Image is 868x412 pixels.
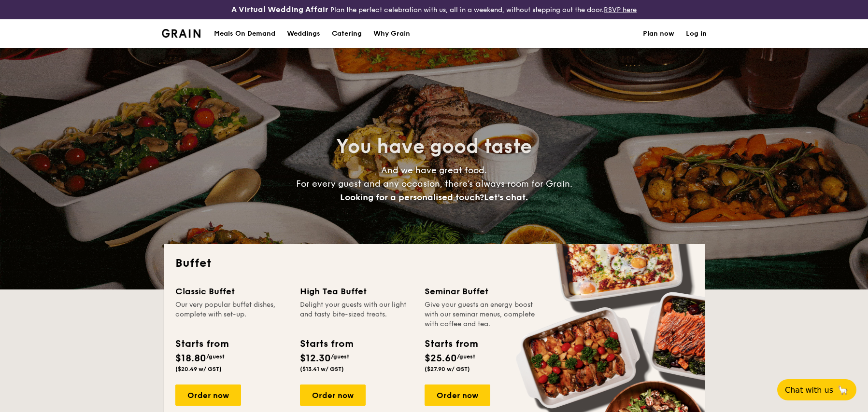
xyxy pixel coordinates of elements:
div: Why Grain [373,19,410,48]
span: And we have great food. For every guest and any occasion, there’s always room for Grain. [296,165,572,203]
img: Grain [162,29,201,38]
a: Logotype [162,29,201,38]
span: $18.80 [175,353,206,364]
a: RSVP here [604,6,637,14]
span: Chat with us [785,385,833,395]
a: Log in [686,19,707,48]
span: /guest [457,353,475,360]
div: Meals On Demand [214,19,275,48]
span: You have good taste [336,135,532,158]
a: Meals On Demand [208,19,281,48]
span: /guest [331,353,349,360]
div: Our very popular buffet dishes, complete with set-up. [175,300,288,329]
span: ($20.49 w/ GST) [175,366,222,372]
span: $12.30 [300,353,331,364]
div: Give your guests an energy boost with our seminar menus, complete with coffee and tea. [425,300,538,329]
span: Looking for a personalised touch? [340,192,484,203]
h1: Catering [332,19,362,48]
span: 🦙 [837,385,849,396]
div: Delight your guests with our light and tasty bite-sized treats. [300,300,413,329]
div: Plan the perfect celebration with us, all in a weekend, without stepping out the door. [156,4,712,15]
div: Order now [300,385,366,406]
a: Why Grain [368,19,416,48]
h4: A Virtual Wedding Affair [231,4,328,15]
span: ($27.90 w/ GST) [425,366,470,372]
div: Order now [175,385,241,406]
div: High Tea Buffet [300,285,413,298]
div: Order now [425,385,490,406]
span: Let's chat. [484,192,528,203]
button: Chat with us🦙 [777,379,856,400]
div: Starts from [175,337,228,351]
div: Seminar Buffet [425,285,538,298]
a: Weddings [281,19,326,48]
span: ($13.41 w/ GST) [300,366,344,372]
div: Classic Buffet [175,285,288,298]
div: Weddings [287,19,320,48]
h2: Buffet [175,256,693,271]
span: $25.60 [425,353,457,364]
div: Starts from [425,337,477,351]
a: Catering [326,19,368,48]
span: /guest [206,353,225,360]
a: Plan now [643,19,674,48]
div: Starts from [300,337,353,351]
